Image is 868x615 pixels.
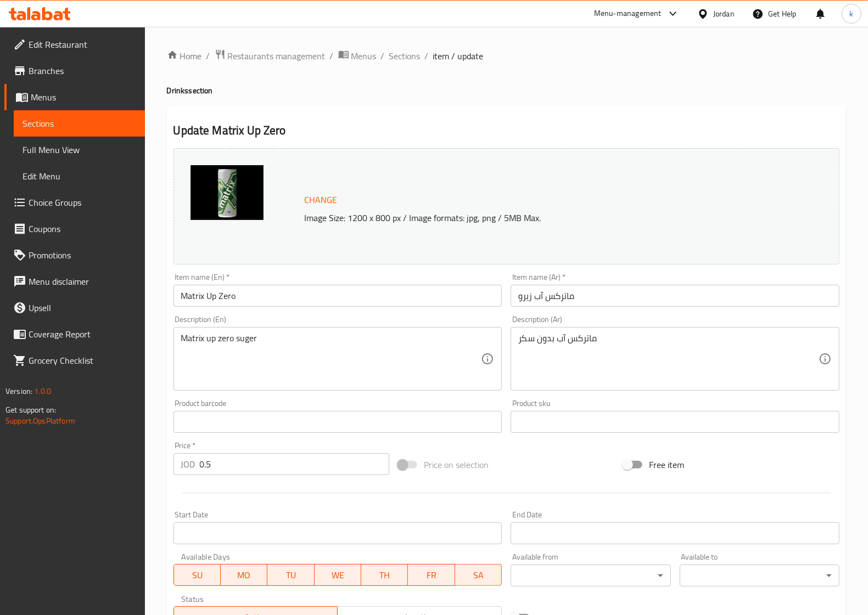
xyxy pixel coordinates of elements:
span: Coverage Report [29,328,136,341]
a: Menus [338,49,377,63]
span: WE [319,567,357,583]
a: Support.OpsPlatform [5,414,75,428]
span: 1.0.0 [34,384,51,398]
button: SU [173,564,221,586]
a: Promotions [4,242,145,268]
span: Upsell [29,301,136,314]
p: JOD [181,458,195,471]
span: Edit Restaurant [29,38,136,51]
input: Please enter product barcode [173,411,502,433]
span: Menus [351,49,377,63]
a: Edit Menu [14,163,145,189]
span: Coupons [29,222,136,235]
li: / [330,49,334,63]
a: Edit Restaurant [4,31,145,58]
span: FR [412,567,450,583]
span: item / update [433,49,484,63]
button: TH [361,564,408,586]
span: Grocery Checklist [29,354,136,367]
span: Menus [31,91,136,104]
a: Grocery Checklist [4,347,145,374]
span: Price on selection [424,458,489,471]
span: Edit Menu [23,170,136,183]
span: Sections [23,117,136,130]
a: Choice Groups [4,189,145,216]
span: Menu disclaimer [29,275,136,288]
textarea: Matrix up zero suger [181,333,481,385]
span: Choice Groups [29,196,136,209]
a: Branches [4,58,145,84]
div: ​ [511,565,670,586]
a: Menu disclaimer [4,268,145,295]
a: Coverage Report [4,321,145,347]
button: MO [221,564,267,586]
button: Change [300,189,342,211]
div: Jordan [713,8,735,20]
span: MO [225,567,263,583]
button: WE [315,564,361,586]
button: FR [408,564,455,586]
input: Please enter price [200,453,390,475]
span: SA [460,567,497,583]
span: k [849,8,853,20]
a: Sections [389,49,421,63]
nav: breadcrumb [167,49,846,63]
li: / [381,49,385,63]
a: Home [167,49,202,63]
span: TH [366,567,404,583]
span: TU [272,567,310,583]
span: Free item [649,458,684,471]
a: Restaurants management [215,49,326,63]
li: / [425,49,429,63]
input: Enter name Ar [511,285,839,307]
a: Menus [4,84,145,110]
span: Full Menu View [23,143,136,156]
h4: Drinks section [167,85,846,96]
span: SU [178,567,216,583]
h2: Update Matrix Up Zero [173,122,839,139]
a: Coupons [4,216,145,242]
a: Sections [14,110,145,137]
li: / [206,49,210,63]
input: Enter name En [173,285,502,307]
button: SA [455,564,502,586]
img: mmw_638767213227160993 [191,165,264,220]
span: Get support on: [5,403,56,417]
input: Please enter product sku [511,411,839,433]
a: Upsell [4,295,145,321]
div: Menu-management [594,7,662,20]
span: Branches [29,64,136,77]
span: Version: [5,384,32,398]
textarea: ماتركس آب بدون سكر [518,333,819,385]
span: Promotions [29,249,136,262]
span: Restaurants management [228,49,326,63]
p: Image Size: 1200 x 800 px / Image formats: jpg, png / 5MB Max. [300,211,775,224]
a: Full Menu View [14,137,145,163]
div: ​ [680,565,839,586]
span: Change [305,192,338,208]
button: TU [267,564,314,586]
